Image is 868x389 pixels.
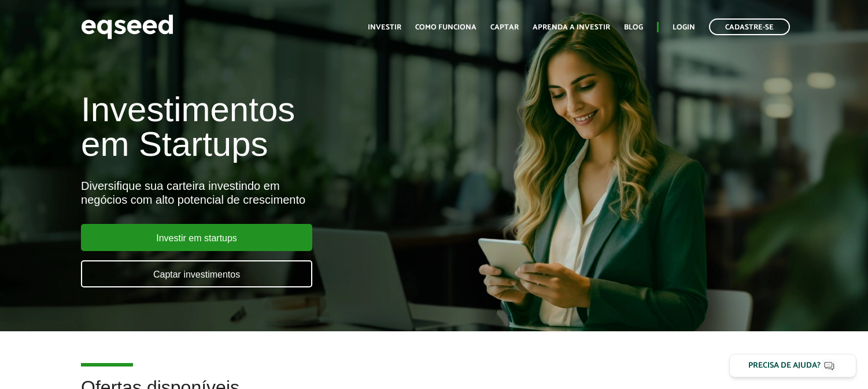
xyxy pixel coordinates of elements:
a: Login [673,24,695,31]
a: Cadastre-se [709,18,790,35]
a: Aprenda a investir [533,24,610,31]
a: Captar [490,24,519,31]
a: Captar investimentos [81,260,312,287]
a: Investir [368,24,401,31]
img: EqSeed [81,12,173,42]
h1: Investimentos em Startups [81,92,498,162]
a: Blog [624,24,643,31]
div: Diversifique sua carteira investindo em negócios com alto potencial de crescimento [81,179,498,207]
a: Investir em startups [81,224,312,251]
a: Como funciona [415,24,477,31]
